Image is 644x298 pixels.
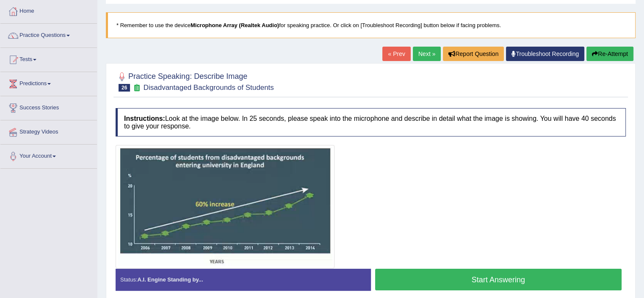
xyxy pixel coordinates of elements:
a: Practice Questions [0,24,97,45]
small: Disadvantaged Backgrounds of Students [144,84,274,92]
a: Success Stories [0,96,97,117]
span: 26 [119,84,130,92]
h2: Practice Speaking: Describe Image [116,70,274,92]
div: Status: [116,269,371,290]
b: Microphone Array (Realtek Audio) [191,22,279,28]
a: Next » [413,47,441,61]
a: Predictions [0,72,97,93]
strong: A.I. Engine Standing by... [137,276,203,283]
a: Troubleshoot Recording [506,47,584,61]
a: Strategy Videos [0,120,97,142]
button: Report Question [443,47,504,61]
a: Your Account [0,145,97,166]
a: « Prev [382,47,410,61]
blockquote: * Remember to use the device for speaking practice. Or click on [Troubleshoot Recording] button b... [106,12,636,38]
button: Re-Attempt [586,47,633,61]
button: Start Answering [375,269,622,290]
b: Instructions: [124,115,165,122]
h4: Look at the image below. In 25 seconds, please speak into the microphone and describe in detail w... [116,108,626,136]
small: Exam occurring question [132,84,141,92]
a: Tests [0,48,97,69]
